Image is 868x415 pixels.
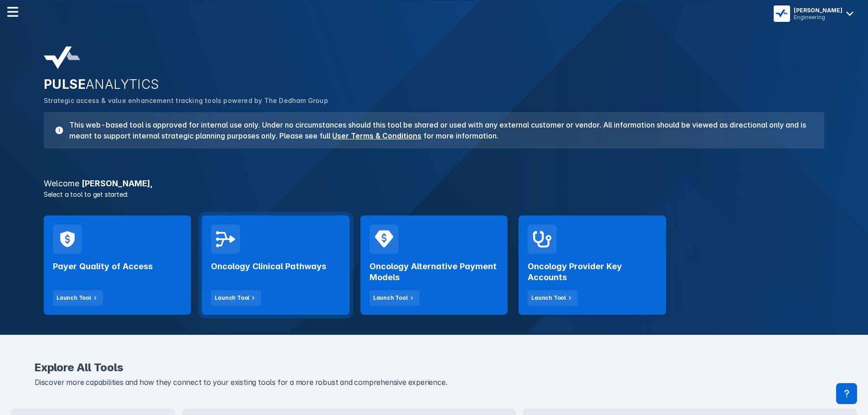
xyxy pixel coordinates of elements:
p: Strategic access & value enhancement tracking tools powered by The Dedham Group [44,96,824,106]
h2: Explore All Tools [35,362,833,373]
button: Launch Tool [528,290,578,306]
h2: Oncology Provider Key Accounts [528,261,657,283]
button: Launch Tool [370,290,420,306]
h2: PULSE [44,77,824,92]
div: Contact Support [836,383,857,404]
h2: Oncology Clinical Pathways [211,261,326,272]
h3: [PERSON_NAME] , [38,179,830,188]
p: Discover more capabilities and how they connect to your existing tools for a more robust and comp... [35,377,833,389]
h3: This web-based tool is approved for internal use only. Under no circumstances should this tool be... [64,119,813,141]
img: menu button [776,7,788,20]
a: Oncology Alternative Payment ModelsLaunch Tool [360,215,508,315]
div: Launch Tool [56,294,91,302]
a: User Terms & Conditions [332,131,421,140]
img: menu--horizontal.svg [7,6,18,17]
a: Oncology Provider Key AccountsLaunch Tool [519,215,666,315]
a: Oncology Clinical PathwaysLaunch Tool [202,215,349,315]
div: Engineering [794,14,842,20]
span: ANALYTICS [86,77,159,92]
span: Welcome [44,179,79,188]
button: Launch Tool [53,290,103,306]
button: Launch Tool [211,290,261,306]
a: Payer Quality of AccessLaunch Tool [44,215,191,315]
h2: Payer Quality of Access [53,261,153,272]
h2: Oncology Alternative Payment Models [370,261,498,283]
div: Launch Tool [215,294,249,302]
div: [PERSON_NAME] [794,7,842,14]
div: Launch Tool [531,294,566,302]
div: Launch Tool [373,294,408,302]
img: pulse-analytics-logo [44,46,80,69]
p: Select a tool to get started: [38,190,830,199]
